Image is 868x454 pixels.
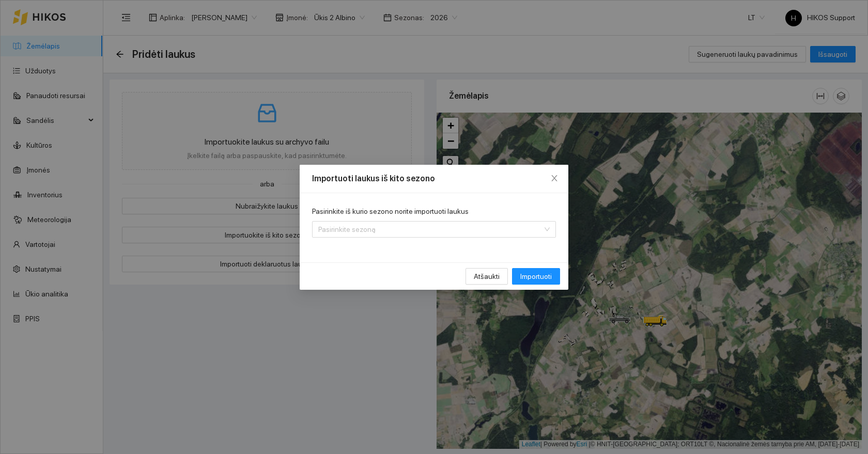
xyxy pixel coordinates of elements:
[312,173,556,184] div: Importuoti laukus iš kito sezono
[312,206,469,217] label: Pasirinkite iš kurio sezono norite importuoti laukus
[540,165,568,193] button: Close
[512,268,560,285] button: Importuoti
[550,174,559,182] span: close
[520,271,552,282] span: Importuoti
[474,271,500,282] span: Atšaukti
[466,268,508,285] button: Atšaukti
